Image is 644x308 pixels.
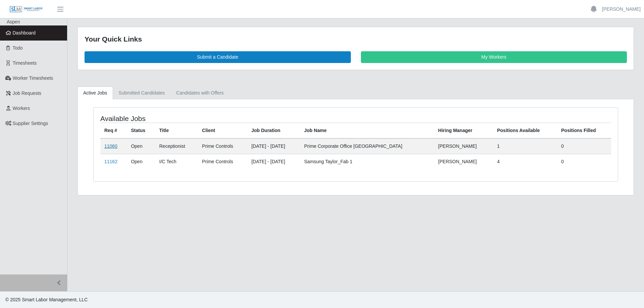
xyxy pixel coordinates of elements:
td: Prime Corporate Office [GEOGRAPHIC_DATA] [300,138,434,154]
th: Client [198,123,247,138]
span: Supplier Settings [13,121,48,126]
a: 11162 [104,159,117,164]
td: Samsung Taylor_Fab 1 [300,154,434,169]
td: 1 [493,138,557,154]
div: Your Quick Links [85,34,627,45]
th: Req # [100,123,127,138]
span: Workers [13,106,30,111]
td: Open [127,138,155,154]
td: Open [127,154,155,169]
span: Aspen [7,19,20,24]
td: Prime Controls [198,138,247,154]
td: [PERSON_NAME] [434,154,493,169]
td: [PERSON_NAME] [434,138,493,154]
th: Job Name [300,123,434,138]
td: 0 [557,138,611,154]
span: Todo [13,45,23,51]
th: Positions Available [493,123,557,138]
a: [PERSON_NAME] [602,6,641,13]
span: Worker Timesheets [13,75,53,81]
h4: Available Jobs [100,114,307,123]
td: [DATE] - [DATE] [247,154,300,169]
th: Status [127,123,155,138]
td: Prime Controls [198,154,247,169]
th: Positions Filled [557,123,611,138]
td: Receptionist [155,138,198,154]
a: Submit a Candidate [85,51,351,63]
a: Active Jobs [77,86,113,100]
img: SLM Logo [9,6,43,13]
span: Job Requests [13,90,42,96]
span: Dashboard [13,30,36,36]
td: [DATE] - [DATE] [247,138,300,154]
span: Timesheets [13,60,37,66]
a: Submitted Candidates [113,86,171,100]
span: © 2025 Smart Labor Management, LLC [5,297,88,302]
th: Title [155,123,198,138]
th: Hiring Manager [434,123,493,138]
td: 4 [493,154,557,169]
td: I/C Tech [155,154,198,169]
a: 11060 [104,143,117,149]
a: Candidates with Offers [170,86,229,100]
td: 0 [557,154,611,169]
a: My Workers [361,51,627,63]
th: Job Duration [247,123,300,138]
